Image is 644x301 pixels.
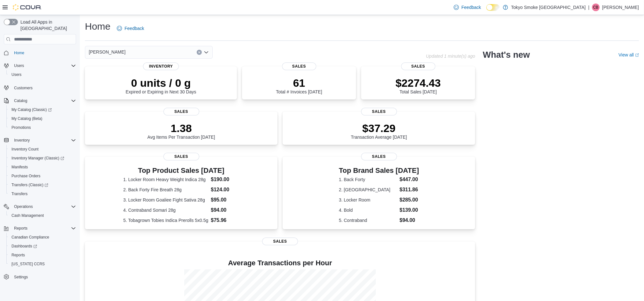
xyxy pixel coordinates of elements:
button: Operations [1,202,79,211]
button: Inventory Count [6,145,79,154]
span: Settings [14,275,28,280]
svg: External link [635,53,639,57]
span: Dashboards [9,242,76,250]
span: Inventory [11,136,76,144]
dt: 3. Locker Room [339,197,397,203]
button: Users [1,61,79,70]
span: Transfers (Classic) [11,182,48,187]
span: Promotions [9,124,76,131]
div: Avg Items Per Transaction [DATE] [148,122,215,140]
dd: $124.00 [211,186,239,194]
a: Reports [9,251,27,259]
span: Feedback [461,4,481,11]
a: Cash Management [9,212,46,219]
p: [PERSON_NAME] [602,4,639,11]
dd: $190.00 [211,176,239,183]
span: Transfers [11,191,27,196]
span: Home [11,49,76,57]
p: 0 units / 0 g [126,77,196,89]
button: Catalog [1,96,79,105]
button: Promotions [6,123,79,132]
div: Total Sales [DATE] [396,77,441,94]
a: Feedback [114,22,147,35]
button: [US_STATE] CCRS [6,260,79,268]
button: Open list of options [204,50,209,55]
span: My Catalog (Classic) [11,107,52,112]
a: Settings [11,273,30,281]
span: Manifests [11,165,28,170]
dd: $94.00 [211,206,239,214]
p: | [588,4,589,11]
div: Total # Invoices [DATE] [276,77,322,94]
dt: 5. Contraband [339,217,397,224]
span: Dashboards [11,244,37,249]
span: Canadian Compliance [9,233,76,241]
span: Purchase Orders [9,172,76,180]
dd: $75.96 [211,217,239,224]
span: Sales [282,62,316,70]
span: Customers [14,85,33,91]
span: Cash Management [11,213,44,218]
span: My Catalog (Beta) [11,116,42,121]
span: Inventory [14,138,30,143]
a: Transfers (Classic) [6,180,79,189]
a: [US_STATE] CCRS [9,260,47,268]
a: Inventory Count [9,145,41,153]
dt: 5. Tobagrown Tobies Indica Prerolls 5x0.5g [123,217,208,224]
span: My Catalog (Beta) [9,115,76,122]
span: CB [593,4,599,11]
a: Manifests [9,163,30,171]
span: Users [14,63,24,68]
button: Clear input [197,50,202,55]
dd: $285.00 [399,196,419,204]
button: Reports [6,251,79,260]
a: Promotions [9,124,34,131]
a: My Catalog (Beta) [9,115,45,122]
span: Reports [14,226,27,231]
span: Inventory Manager (Classic) [11,156,64,161]
p: Updated 1 minute(s) ago [426,54,475,59]
dd: $95.00 [211,196,239,204]
div: Carol Burney [592,4,600,11]
span: Inventory Count [11,147,39,152]
div: Expired or Expiring in Next 30 Days [126,77,196,94]
dd: $139.00 [399,206,419,214]
nav: Complex example [4,46,76,298]
a: Dashboards [9,242,40,250]
button: My Catalog (Beta) [6,114,79,123]
p: $37.29 [351,122,407,135]
dt: 3. Locker Room Goaliee Fight Sativa 28g [123,197,208,203]
span: Inventory Manager (Classic) [9,154,76,162]
a: Dashboards [6,242,79,251]
p: 61 [276,77,322,89]
span: Reports [9,251,76,259]
button: Canadian Compliance [6,233,79,242]
button: Users [6,70,79,79]
a: Canadian Compliance [9,233,52,241]
span: Transfers [9,190,76,198]
button: Inventory [1,136,79,145]
dt: 1. Locker Room Heavy Weight Indica 28g [123,176,208,183]
span: Load All Apps in [GEOGRAPHIC_DATA] [18,19,76,32]
span: Operations [14,204,33,209]
span: Users [11,72,21,77]
span: Feedback [125,25,144,32]
span: My Catalog (Classic) [9,106,76,114]
dt: 2. Back Forty Fire Breath 28g [123,187,208,193]
button: Inventory [11,136,32,144]
h4: Average Transactions per Hour [90,259,470,267]
span: Catalog [14,98,27,103]
span: Operations [11,203,76,210]
span: Sales [361,153,397,160]
h1: Home [85,20,110,33]
span: Sales [262,238,298,245]
a: Home [11,49,27,57]
a: View allExternal link [618,52,639,57]
span: Transfers (Classic) [9,181,76,189]
span: Customers [11,84,76,92]
span: Reports [11,224,76,232]
a: Transfers (Classic) [9,181,51,189]
span: Reports [11,253,25,258]
dt: 4. Bold [339,207,397,213]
